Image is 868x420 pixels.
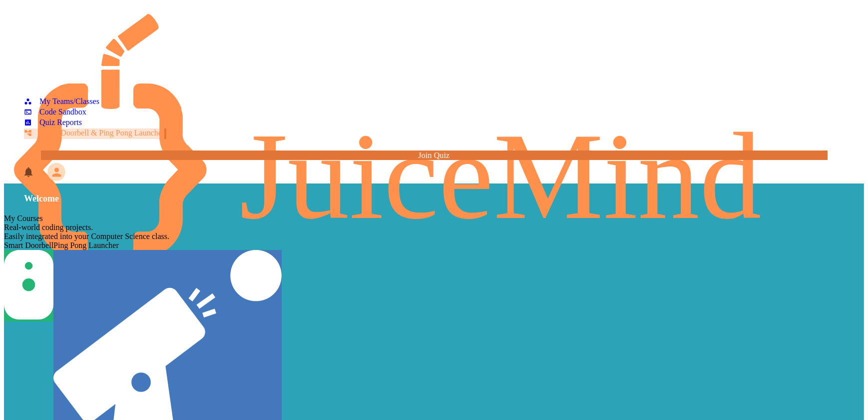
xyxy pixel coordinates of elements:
[24,118,82,127] div: Quiz Reports
[4,183,864,214] div: Welcome
[4,214,864,223] div: My Courses
[41,150,828,160] a: Join Quiz
[53,241,282,250] div: Ping Pong Launcher
[37,160,68,183] div: My Account
[24,107,86,118] a: Code Sandbox
[24,97,99,107] a: My Teams/Classes
[24,107,86,116] div: Code Sandbox
[24,118,82,128] a: Quiz Reports
[4,223,864,241] div: Real-world coding projects. Easily integrated into your Computer Science class.
[24,97,99,106] div: My Teams/Classes
[4,241,53,250] div: Smart Doorbell
[4,250,53,319] img: sdb-white.svg
[24,128,164,137] div: Smart Doorbell & Ping Pong Launcher
[4,163,37,180] div: My Notifications
[14,14,854,256] img: logo-orange.svg
[24,128,166,139] a: Smart Doorbell & Ping Pong Launcher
